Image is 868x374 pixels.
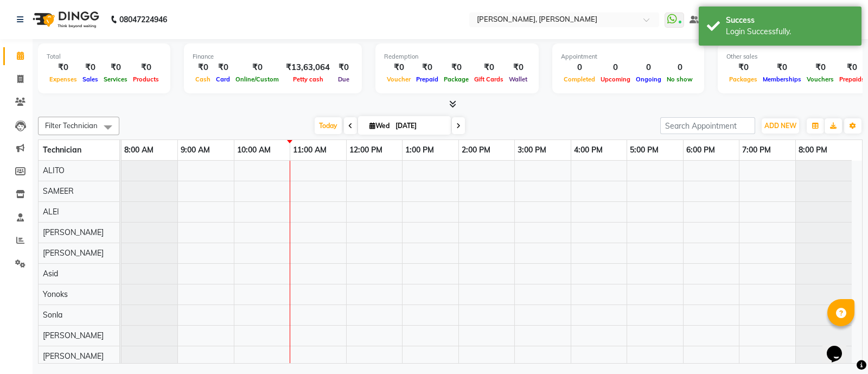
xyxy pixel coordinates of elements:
[822,331,857,363] iframe: chat widget
[122,142,156,158] a: 8:00 AM
[119,4,167,35] b: 08047224946
[384,61,413,74] div: ₹0
[335,75,352,83] span: Due
[598,75,633,83] span: Upcoming
[392,118,446,134] input: 2025-09-03
[760,75,804,83] span: Memberships
[43,310,62,320] span: Sonla
[837,61,867,74] div: ₹0
[506,75,530,83] span: Wallet
[471,61,506,74] div: ₹0
[726,26,853,37] div: Login Successfully.
[43,145,81,155] span: Technician
[384,75,413,83] span: Voucher
[441,61,471,74] div: ₹0
[43,166,65,175] span: ALITO
[290,75,326,83] span: Petty cash
[471,75,506,83] span: Gift Cards
[441,75,471,83] span: Package
[213,61,233,74] div: ₹0
[764,122,796,130] span: ADD NEW
[193,75,213,83] span: Cash
[282,61,334,74] div: ₹13,63,064
[403,142,437,158] a: 1:00 PM
[367,122,392,130] span: Wed
[43,248,104,258] span: [PERSON_NAME]
[726,61,760,74] div: ₹0
[660,117,755,134] input: Search Appointment
[627,142,661,158] a: 5:00 PM
[45,121,98,130] span: Filter Technician
[43,351,104,361] span: [PERSON_NAME]
[515,142,549,158] a: 3:00 PM
[804,61,837,74] div: ₹0
[80,75,101,83] span: Sales
[43,331,104,340] span: [PERSON_NAME]
[233,61,282,74] div: ₹0
[413,61,441,74] div: ₹0
[334,61,353,74] div: ₹0
[684,142,718,158] a: 6:00 PM
[459,142,493,158] a: 2:00 PM
[561,52,695,61] div: Appointment
[760,61,804,74] div: ₹0
[561,75,598,83] span: Completed
[43,207,59,217] span: ALEI
[193,61,213,74] div: ₹0
[101,75,130,83] span: Services
[837,75,867,83] span: Prepaids
[633,75,664,83] span: Ongoing
[234,142,273,158] a: 10:00 AM
[796,142,830,158] a: 8:00 PM
[43,269,58,278] span: Asid
[561,61,598,74] div: 0
[193,52,353,61] div: Finance
[213,75,233,83] span: Card
[130,75,162,83] span: Products
[633,61,664,74] div: 0
[28,4,102,35] img: logo
[726,15,853,26] div: Success
[43,289,68,299] span: Yonoks
[43,186,74,196] span: SAMEER
[413,75,441,83] span: Prepaid
[130,61,162,74] div: ₹0
[598,61,633,74] div: 0
[47,52,162,61] div: Total
[762,118,799,134] button: ADD NEW
[290,142,329,158] a: 11:00 AM
[384,52,530,61] div: Redemption
[739,142,774,158] a: 7:00 PM
[178,142,213,158] a: 9:00 AM
[47,61,80,74] div: ₹0
[804,75,837,83] span: Vouchers
[506,61,530,74] div: ₹0
[664,75,695,83] span: No show
[233,75,282,83] span: Online/Custom
[80,61,101,74] div: ₹0
[315,117,342,134] span: Today
[726,75,760,83] span: Packages
[47,75,80,83] span: Expenses
[101,61,130,74] div: ₹0
[664,61,695,74] div: 0
[347,142,385,158] a: 12:00 PM
[571,142,605,158] a: 4:00 PM
[43,227,104,237] span: [PERSON_NAME]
